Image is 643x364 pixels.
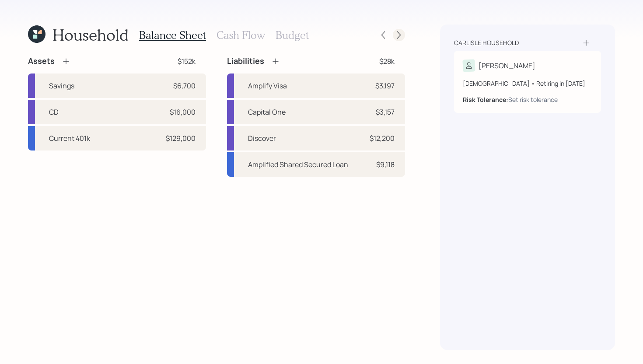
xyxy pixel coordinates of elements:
div: $3,157 [376,107,395,117]
div: Current 401k [49,133,90,143]
div: [PERSON_NAME] [479,60,535,71]
div: $3,197 [375,80,395,91]
div: Set risk tolerance [508,95,558,104]
div: Carlisle household [454,38,519,47]
div: Amplify Visa [248,80,287,91]
h4: Liabilities [227,56,264,66]
div: $152k [178,56,196,66]
h3: Cash Flow [217,29,265,42]
div: [DEMOGRAPHIC_DATA] • Retiring in [DATE] [463,79,592,88]
b: Risk Tolerance: [463,95,508,104]
div: $129,000 [166,133,196,143]
div: Amplified Shared Secured Loan [248,159,348,170]
div: CD [49,107,59,117]
div: $12,200 [370,133,395,143]
div: Savings [49,80,74,91]
div: Capital One [248,107,286,117]
div: $28k [379,56,395,66]
h3: Budget [276,29,309,42]
h3: Balance Sheet [139,29,206,42]
div: Discover [248,133,276,143]
div: $6,700 [173,80,196,91]
h1: Household [52,25,129,44]
div: $16,000 [170,107,196,117]
div: $9,118 [376,159,395,170]
h4: Assets [28,56,55,66]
